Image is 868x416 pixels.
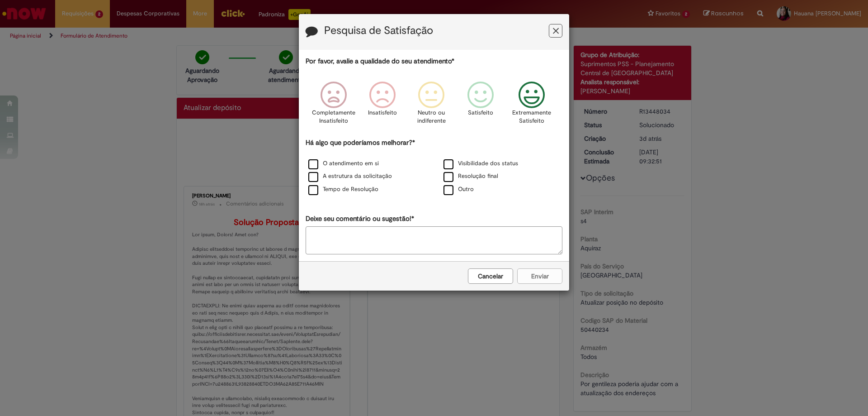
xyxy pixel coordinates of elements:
[306,138,562,196] div: Há algo que poderíamos melhorar?*
[415,109,448,125] p: Neutro ou indiferente
[312,109,355,125] p: Completamente Insatisfeito
[408,75,454,137] div: Neutro ou indiferente
[359,75,406,137] div: Insatisfeito
[306,214,414,224] label: Deixe seu comentário ou sugestão!*
[512,109,551,125] p: Extremamente Satisfeito
[468,268,513,284] button: Cancelar
[443,159,518,168] label: Visibilidade dos status
[308,159,379,168] label: O atendimento em si
[468,109,493,117] p: Satisfeito
[457,75,503,137] div: Satisfeito
[308,185,378,194] label: Tempo de Resolução
[311,75,357,137] div: Completamente Insatisfeito
[368,109,397,117] p: Insatisfeito
[443,172,498,181] label: Resolução final
[308,172,392,181] label: A estrutura da solicitação
[306,57,454,66] label: Por favor, avalie a qualidade do seu atendimento*
[506,75,558,137] div: Extremamente Satisfeito
[324,25,433,37] label: Pesquisa de Satisfação
[443,185,474,194] label: Outro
